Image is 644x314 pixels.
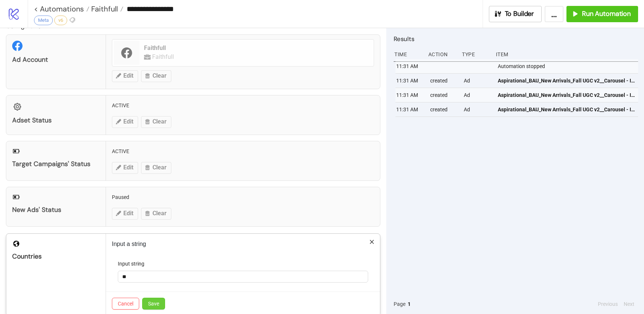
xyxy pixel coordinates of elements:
button: Run Automation [566,6,638,22]
div: Item [495,47,638,61]
span: To Builder [505,10,534,18]
span: Aspirational_BAU_New Arrivals_Fall UGC v2__Carousel - Image_20250901_UK [498,105,635,114]
a: Faithfull [89,5,123,13]
span: Run Automation [582,10,631,18]
div: Automation stopped [497,59,640,73]
span: Aspirational_BAU_New Arrivals_Fall UGC v2__Carousel - Image_20250901_UK [498,91,635,99]
div: Meta [34,16,53,25]
div: 11:31 AM [395,102,424,117]
input: Input string [118,271,368,283]
button: ... [545,6,563,22]
div: Action [428,47,456,61]
button: Cancel [112,298,139,310]
p: Input a string [112,240,374,249]
div: 11:31 AM [395,88,424,102]
span: Save [148,301,159,307]
div: Ad [463,74,491,88]
button: To Builder [489,6,542,22]
a: Aspirational_BAU_New Arrivals_Fall UGC v2__Carousel - Image_20250901_UK [498,102,635,117]
button: Next [621,300,637,308]
div: v6 [54,16,67,25]
h2: Results [394,34,638,44]
div: Countries [12,252,100,261]
span: Cancel [118,301,133,307]
button: Previous [596,300,620,308]
div: 11:31 AM [395,59,424,73]
span: Faithfull [89,4,118,14]
label: Input string [118,260,149,268]
div: created [429,102,458,117]
div: Ad [463,88,491,102]
div: Type [461,47,490,61]
div: 11:31 AM [395,74,424,88]
div: Time [394,47,422,61]
a: < Automations [34,5,89,13]
span: close [369,239,374,244]
button: 1 [405,300,413,308]
a: Aspirational_BAU_New Arrivals_Fall UGC v2__Carousel - Image_20250901_UK [498,74,635,88]
button: Save [142,298,165,310]
a: Aspirational_BAU_New Arrivals_Fall UGC v2__Carousel - Image_20250901_UK [498,88,635,102]
span: Page [394,300,405,308]
span: Aspirational_BAU_New Arrivals_Fall UGC v2__Carousel - Image_20250901_UK [498,77,635,85]
div: Ad [463,102,491,117]
div: created [429,74,458,88]
div: created [429,88,458,102]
